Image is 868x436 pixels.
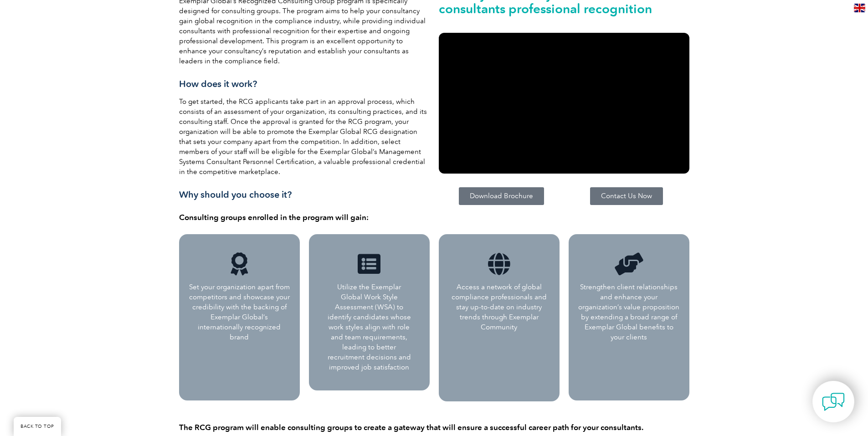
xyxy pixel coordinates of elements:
[179,423,689,432] h4: The RCG program will enable consulting groups to create a gateway that will ensure a successful c...
[179,189,430,200] h3: Why should you choose it?
[590,187,663,205] a: Contact Us Now
[179,213,430,222] h4: Consulting groups enrolled in the program will gain:
[854,4,865,12] img: en
[578,282,680,342] p: Strengthen client relationships and enhance your organization’s value proposition by extending a ...
[470,193,533,200] span: Download Brochure
[327,282,411,372] p: Utilize the Exemplar Global Work Style Assessment (WSA) to identify candidates whose work styles ...
[822,390,845,413] img: contact-chat.png
[188,282,291,342] p: Set your organization apart from competitors and showcase your credibility with the backing of Ex...
[448,282,550,332] p: Access a network of global compliance professionals and stay up-to-date on industry trends throug...
[179,78,430,90] h3: How does it work?
[179,97,430,177] p: To get started, the RCG applicants take part in an approval process, which consists of an assessm...
[601,193,652,200] span: Contact Us Now
[14,417,61,436] a: BACK TO TOP
[459,187,544,205] a: Download Brochure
